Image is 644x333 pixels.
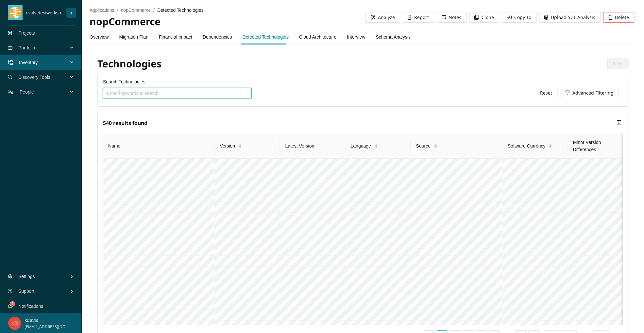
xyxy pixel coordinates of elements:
[568,133,633,159] th: Minor Version Differences
[376,30,411,44] a: Schema Analysis
[502,133,568,159] th: Software Currency
[299,30,336,44] a: Cloud Architecture
[347,30,365,44] a: Interview
[551,14,595,21] span: Upload SCT Analysis
[411,133,502,159] th: Source
[117,8,118,13] span: /
[90,30,109,44] a: Overview
[616,120,621,125] span: column-height
[107,90,243,97] input: Search Technologies
[540,89,552,96] span: Reset
[8,317,21,330] img: b6c3e967e4c3ec297b765b8b4980cd6e
[615,14,629,21] span: Delete
[18,267,70,286] span: Settings
[350,142,371,149] span: Language
[449,14,461,21] span: Notes
[242,30,288,44] a: Detected Technologies
[103,133,214,159] th: Name
[157,8,203,13] span: detected technologies
[103,78,145,85] label: Search Technologies
[90,15,362,28] h2: nopCommerce
[502,12,536,23] button: Copy To
[437,12,466,23] button: Notes
[469,12,499,23] button: Clone
[18,30,35,36] a: Projects
[214,133,280,159] th: Version
[514,14,531,21] span: Copy To
[18,38,71,58] span: Portfolio
[203,30,232,44] a: Dependencies
[220,142,235,149] span: Version
[560,88,619,98] button: Advanced Filtering
[121,8,151,13] a: nopCommerce
[365,12,400,23] button: Analyze
[573,139,621,153] span: Minor Version Differences
[507,142,545,149] span: Software Currency
[18,281,70,301] span: Support
[25,317,70,324] p: kdavis
[153,8,155,13] span: /
[607,59,628,69] button: Print
[572,89,614,96] span: Advanced Filtering
[414,14,429,21] span: Report
[403,12,434,23] button: Report
[90,8,114,13] a: applications
[20,82,71,102] span: People
[535,88,557,98] button: Reset
[11,302,14,306] span: 1
[280,133,345,159] th: Latest Version
[603,12,634,23] button: Delete
[345,133,411,159] th: Language
[18,304,43,309] a: Notifications
[10,302,15,306] sup: 1
[416,142,430,149] span: Source
[482,14,494,21] span: Clone
[539,12,601,23] button: Upload SCT Analysis
[18,67,71,87] span: Discovery Tools
[25,324,70,330] span: [EMAIL_ADDRESS][DOMAIN_NAME]
[23,9,66,16] span: evolvetestworkspace1
[9,5,21,20] img: tidal_logo.png
[159,30,192,44] a: Financial Impact
[119,30,148,44] a: Migration Plan
[378,14,395,21] span: Analyze
[19,53,71,72] span: Inventory
[97,57,363,71] h2: Technologies
[103,117,147,128] h5: 540 results found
